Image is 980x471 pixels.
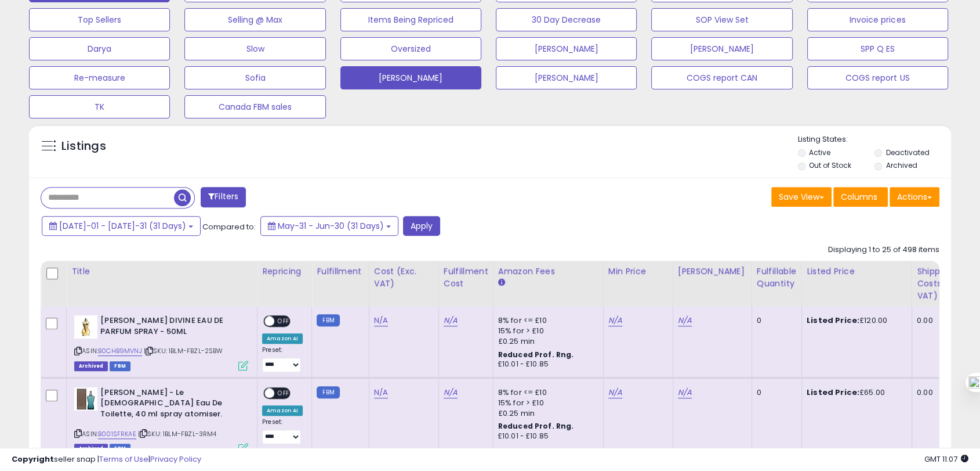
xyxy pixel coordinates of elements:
[798,134,951,145] p: Listing States:
[444,265,488,290] div: Fulfillment Cost
[886,148,930,157] label: Deactivated
[498,359,594,369] div: £10.01 - £10.85
[262,333,303,344] div: Amazon AI
[444,387,458,398] a: N/A
[498,350,574,359] b: Reduced Prof. Rng.
[110,361,130,371] span: FBM
[262,265,307,278] div: Repricing
[841,191,877,203] span: Columns
[374,387,388,398] a: N/A
[807,37,948,60] button: SPP Q ES
[498,315,594,326] div: 8% for <= £10
[340,8,481,31] button: Items Being Repriced
[138,429,217,438] span: | SKU: 1BLM-FBZL-3RM4
[201,187,246,207] button: Filters
[374,265,434,290] div: Cost (Exc. VAT)
[61,138,106,154] h5: Listings
[71,265,252,278] div: Title
[608,265,668,278] div: Min Price
[608,315,622,326] a: N/A
[917,387,972,398] div: 0.00
[262,418,303,444] div: Preset:
[59,220,186,232] span: [DATE]-01 - [DATE]-31 (31 Days)
[924,454,968,465] span: 2025-08-14 11:07 GMT
[262,405,303,416] div: Amazon AI
[184,37,325,60] button: Slow
[757,387,793,398] div: 0
[12,454,201,465] div: seller snap | |
[771,187,832,207] button: Save View
[184,66,325,89] button: Sofia
[496,66,637,89] button: [PERSON_NAME]
[608,387,622,398] a: N/A
[74,315,97,339] img: 31Yhc-CcSKL._SL40_.jpg
[29,37,170,60] button: Darya
[202,221,256,232] span: Compared to:
[807,387,903,398] div: £65.00
[42,216,201,236] button: [DATE]-01 - [DATE]-31 (31 Days)
[340,37,481,60] button: Oversized
[890,187,939,207] button: Actions
[807,8,948,31] button: Invoice prices
[278,220,384,232] span: May-31 - Jun-30 (31 Days)
[274,317,293,326] span: OFF
[678,265,747,278] div: [PERSON_NAME]
[678,387,692,398] a: N/A
[496,8,637,31] button: 30 Day Decrease
[496,37,637,60] button: [PERSON_NAME]
[444,315,458,326] a: N/A
[262,346,303,372] div: Preset:
[498,387,594,398] div: 8% for <= £10
[74,387,97,411] img: 31Lls98nS1L._SL40_.jpg
[498,421,574,431] b: Reduced Prof. Rng.
[498,408,594,419] div: £0.25 min
[403,216,440,236] button: Apply
[98,346,142,356] a: B0CHB9MVNJ
[317,265,364,278] div: Fulfillment
[917,315,972,326] div: 0.00
[807,315,903,326] div: £120.00
[678,315,692,326] a: N/A
[807,387,859,398] b: Listed Price:
[317,386,339,398] small: FBM
[100,315,241,340] b: [PERSON_NAME] DIVINE EAU DE PARFUM SPRAY - 50ML
[917,265,977,302] div: Shipping Costs (Exc. VAT)
[99,454,148,465] a: Terms of Use
[757,265,797,290] div: Fulfillable Quantity
[340,66,481,89] button: [PERSON_NAME]
[809,148,830,157] label: Active
[12,454,54,465] strong: Copyright
[498,265,598,278] div: Amazon Fees
[100,387,241,423] b: [PERSON_NAME] - Le [DEMOGRAPHIC_DATA] Eau De Toilette, 40 ml spray atomiser.
[498,278,505,288] small: Amazon Fees.
[29,95,170,118] button: TK
[74,361,108,371] span: Listings that have been deleted from Seller Central
[317,314,339,326] small: FBM
[184,8,325,31] button: Selling @ Max
[651,8,792,31] button: SOP View Set
[807,66,948,89] button: COGS report US
[886,160,917,170] label: Archived
[374,315,388,326] a: N/A
[807,265,907,278] div: Listed Price
[184,95,325,118] button: Canada FBM sales
[150,454,201,465] a: Privacy Policy
[144,346,223,355] span: | SKU: 1BLM-FBZL-2SBW
[29,8,170,31] button: Top Sellers
[651,66,792,89] button: COGS report CAN
[29,66,170,89] button: Re-measure
[807,315,859,326] b: Listed Price:
[757,315,793,326] div: 0
[828,245,939,256] div: Displaying 1 to 25 of 498 items
[260,216,398,236] button: May-31 - Jun-30 (31 Days)
[74,315,248,369] div: ASIN:
[498,336,594,347] div: £0.25 min
[651,37,792,60] button: [PERSON_NAME]
[498,326,594,336] div: 15% for > £10
[98,429,136,439] a: B001SFRKAE
[498,398,594,408] div: 15% for > £10
[498,432,594,441] div: £10.01 - £10.85
[274,388,293,398] span: OFF
[833,187,888,207] button: Columns
[809,160,851,170] label: Out of Stock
